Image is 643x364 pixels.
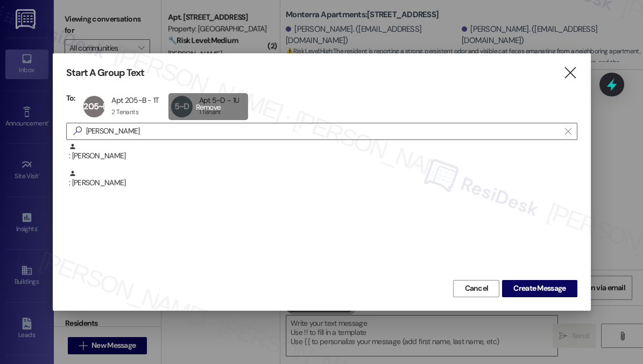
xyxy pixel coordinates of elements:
h3: Start A Group Text [66,67,145,79]
div: : [PERSON_NAME] [69,143,577,162]
i:  [565,127,571,136]
div: 2 Tenants [111,108,138,116]
span: 205~B [83,101,108,112]
input: Search for any contact or apartment [86,124,560,139]
i:  [563,67,577,79]
div: : [PERSON_NAME] [69,170,577,188]
button: Create Message [502,280,577,297]
div: Apt 205~B - 1T [111,95,159,105]
h3: To: [66,93,76,103]
div: : [PERSON_NAME] [66,170,577,197]
button: Cancel [453,280,499,297]
button: Clear text [560,123,577,139]
span: Create Message [513,283,566,294]
div: : [PERSON_NAME] [66,143,577,170]
span: Cancel [464,283,488,294]
i:  [69,125,86,137]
